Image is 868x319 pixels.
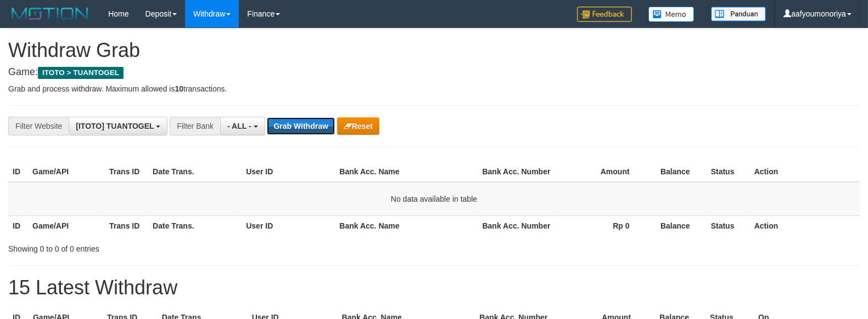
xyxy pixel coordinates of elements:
button: Reset [337,117,379,135]
th: Date Trans. [148,215,242,236]
th: Bank Acc. Number [478,215,555,236]
th: User ID [242,162,335,182]
th: User ID [242,215,335,236]
th: Status [707,215,750,236]
th: Amount [555,162,646,182]
strong: 10 [175,84,183,93]
div: Filter Website [8,117,69,135]
h1: 15 Latest Withdraw [8,277,860,299]
img: MOTION_logo.png [8,5,92,22]
th: Bank Acc. Name [335,162,478,182]
th: Balance [646,215,707,236]
h4: Game: [8,67,860,78]
th: Balance [646,162,707,182]
th: Status [707,162,750,182]
th: Trans ID [105,215,148,236]
img: Feedback.jpg [577,7,632,22]
span: ITOTO > TUANTOGEL [38,67,124,79]
img: Button%20Memo.svg [648,7,695,22]
div: Showing 0 to 0 of 0 entries [8,239,354,254]
p: Grab and process withdraw. Maximum allowed is transactions. [8,83,860,94]
th: Date Trans. [148,162,242,182]
th: ID [8,162,28,182]
th: Bank Acc. Number [478,162,555,182]
th: Bank Acc. Name [335,215,478,236]
th: ID [8,215,28,236]
span: [ITOTO] TUANTOGEL [76,122,154,130]
th: Rp 0 [555,215,646,236]
span: - ALL - [227,122,251,130]
th: Game/API [28,162,105,182]
td: No data available in table [8,182,860,216]
th: Game/API [28,215,105,236]
h1: Withdraw Grab [8,39,860,61]
button: [ITOTO] TUANTOGEL [69,117,167,135]
th: Action [750,215,860,236]
button: - ALL - [220,117,265,135]
th: Trans ID [105,162,148,182]
button: Grab Withdraw [267,117,334,135]
img: panduan.png [711,7,766,21]
div: Filter Bank [170,117,220,135]
th: Action [750,162,860,182]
